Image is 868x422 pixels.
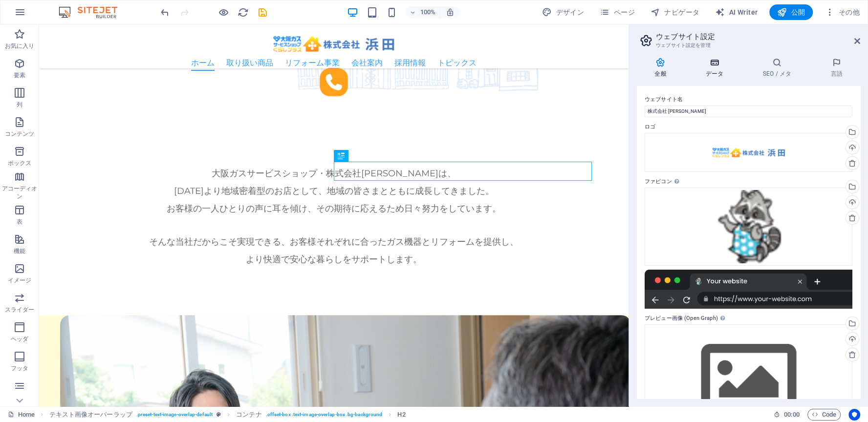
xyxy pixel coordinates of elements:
[769,4,813,20] button: 公開
[49,409,406,421] nav: breadcrumb
[647,4,703,20] button: ナビゲータ
[5,306,35,314] p: スライダー
[645,121,852,133] label: ロゴ
[237,6,249,18] button: reload
[542,7,584,17] span: デザイン
[596,4,639,20] button: ページ
[236,409,261,421] span: クリックして選択し、ダブルクリックして編集します
[257,7,268,18] i: 保存 (Ctrl+S)
[5,130,35,138] p: コンテンツ
[645,133,852,172] div: hamada_logo-2PwB23mqDZ5DdNtcyJi_vQ.png
[8,394,31,401] p: フォーム
[266,409,383,421] span: . offset-box .text-image-overlap-box .bg-background
[8,276,31,284] p: イメージ
[257,6,268,18] button: save
[238,7,249,18] i: ページのリロード
[420,6,436,18] h6: 100%
[11,364,28,372] p: フッタ
[656,32,860,41] h2: ウェブサイト設定
[49,409,132,421] span: クリックして選択し、ダブルクリックして編集します
[8,159,31,167] p: ボックス
[784,409,799,421] span: 00 00
[645,105,852,117] input: 名前...
[848,409,860,421] button: Usercentrics
[645,176,852,188] label: ファビコン
[645,188,852,266] div: favicon01-gm_IuH9BdmoC3z3FXeBa-g-Fy-qQdWEiAtDkaUPE8JjbQ.png
[715,7,758,17] span: AI Writer
[538,4,588,20] button: デザイン
[14,247,25,255] p: 機能
[645,313,852,324] label: プレビュー画像 (Open Graph)
[446,8,455,17] i: サイズ変更時に、選択した端末にあわせてズームレベルを自動調整します。
[159,7,171,18] i: 元に戻す: キーワードを変更する (Ctrl+Z)
[777,7,805,17] span: 公開
[813,58,860,78] h4: 言語
[807,409,841,421] button: Code
[821,4,864,20] button: その他
[56,6,130,18] img: Editor Logo
[538,4,588,20] div: デザイン (Ctrl+Alt+Y)
[791,411,792,418] span: :
[217,412,221,417] i: この要素はカスタマイズ可能なプリセットです
[8,409,35,421] a: クリックして選択をキャンセルし、ダブルクリックしてページを開きます
[645,94,852,105] label: ウェブサイト名
[600,7,635,17] span: ページ
[17,101,22,108] p: 列
[656,41,841,50] h3: ウェブサイト設定を管理
[825,7,860,17] span: その他
[14,71,25,79] p: 要素
[774,409,800,421] h6: セッション時間
[651,7,699,17] span: ナビゲータ
[5,42,35,50] p: お気に入り
[136,409,213,421] span: . preset-text-image-overlap-default
[637,58,688,78] h4: 全般
[406,6,440,18] button: 100%
[711,4,761,20] button: AI Writer
[17,218,22,226] p: 表
[217,6,229,18] button: プレビューモードを終了して編集を続けるには、ここをクリックしてください
[397,409,405,421] span: クリックして選択し、ダブルクリックして編集します
[745,58,813,78] h4: SEO / メタ
[812,409,836,421] span: Code
[688,58,745,78] h4: データ
[11,335,28,343] p: ヘッダ
[159,6,171,18] button: undo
